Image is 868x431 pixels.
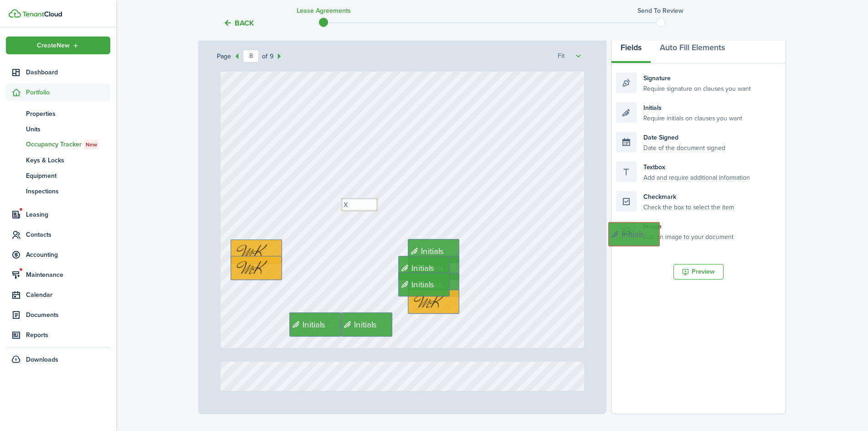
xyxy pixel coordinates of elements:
div: Randal Stokes's Initials [341,312,392,337]
span: Downloads [26,355,58,364]
img: initials [231,240,281,263]
div: My Initials [231,239,282,264]
div: Randal Stokes's Initials [398,256,450,280]
span: Leasing [26,210,110,219]
img: initials [408,290,458,313]
span: Portfolio [26,88,110,97]
span: 9 [267,52,273,61]
span: Units [26,125,110,134]
span: Inspections [26,187,110,196]
span: Calendar [26,290,110,300]
img: TenantCloud [9,9,21,18]
button: Back [223,18,254,28]
button: Auto Fill Elements [651,36,734,63]
button: Fields [611,36,651,63]
img: initials [231,256,281,280]
span: New [86,140,97,149]
div: My Initials [231,256,282,280]
span: Reports [26,330,110,340]
a: Inspections [6,183,110,199]
span: Initials [411,262,435,275]
span: Initials [621,228,645,241]
a: Equipment [6,168,110,183]
a: Keys & Locks [6,152,110,168]
h3: Send to review [637,6,683,16]
div: My Initials [408,290,459,314]
span: Occupancy Tracker [26,140,110,150]
span: Create New [37,42,70,49]
div: My Textbox [341,198,378,211]
span: Contacts [26,230,110,239]
span: Properties [26,109,110,119]
span: Accounting [26,250,110,260]
div: Randal Stokes's Initials [608,222,660,246]
a: Units [6,121,110,137]
div: Randal Stokes's Initials [408,273,459,297]
textarea: x [341,198,378,211]
a: Occupancy TrackerNew [6,137,110,152]
span: Keys & Locks [26,156,110,165]
a: Reports [6,326,110,344]
div: Randal Stokes's Initials [408,239,459,263]
span: Initials [303,318,326,331]
button: Preview [673,264,724,280]
div: Page of [217,50,285,62]
span: Initials [412,278,435,291]
span: Documents [26,310,110,320]
span: Maintenance [26,270,110,280]
h3: Lease Agreements [297,6,351,16]
a: Dashboard [6,63,110,81]
span: Initials [354,318,377,331]
div: Randal Stokes's Initials [289,312,341,337]
button: Open menu [6,36,110,54]
span: Dashboard [26,68,110,77]
div: Randal Stokes's Initials [408,256,459,280]
img: TenantCloud [22,11,62,17]
span: Initials [421,244,444,257]
a: Properties [6,106,110,121]
div: Randal Stokes's Initials [398,272,450,296]
span: Equipment [26,171,110,181]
